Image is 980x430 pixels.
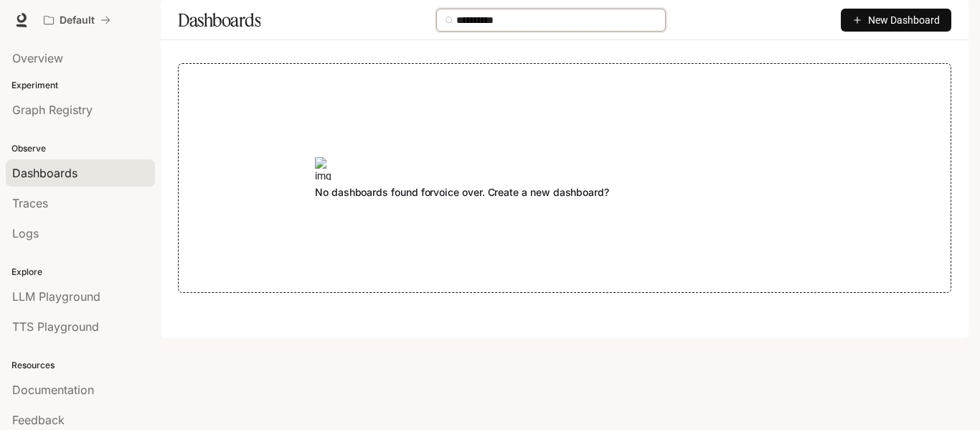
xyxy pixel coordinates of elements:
span: No dashboards found for voice over . Create a new dashboard? [315,186,609,199]
button: New Dashboard [841,9,951,32]
h1: Dashboards [178,6,260,34]
p: Default [60,14,95,27]
button: All workspaces [37,6,117,34]
span: New Dashboard [868,12,940,28]
img: img [315,157,338,180]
